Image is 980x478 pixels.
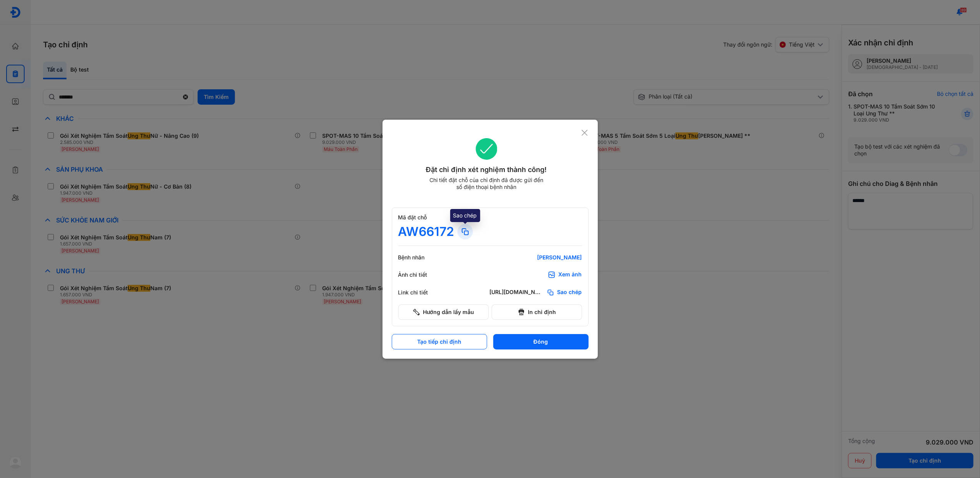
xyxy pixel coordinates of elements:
[559,271,582,279] div: Xem ảnh
[398,271,444,278] div: Ảnh chi tiết
[493,334,589,349] button: Đóng
[398,254,444,261] div: Bệnh nhân
[490,254,582,261] div: [PERSON_NAME]
[398,289,444,296] div: Link chi tiết
[398,224,454,239] div: AW66172
[426,177,547,191] div: Chi tiết đặt chỗ của chỉ định đã được gửi đến số điện thoại bệnh nhân
[398,304,489,320] button: Hướng dẫn lấy mẫu
[392,164,581,175] div: Đặt chỉ định xét nghiệm thành công!
[398,214,582,221] div: Mã đặt chỗ
[490,289,544,296] div: [URL][DOMAIN_NAME]
[557,289,582,296] span: Sao chép
[392,334,487,349] button: Tạo tiếp chỉ định
[492,304,582,320] button: In chỉ định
